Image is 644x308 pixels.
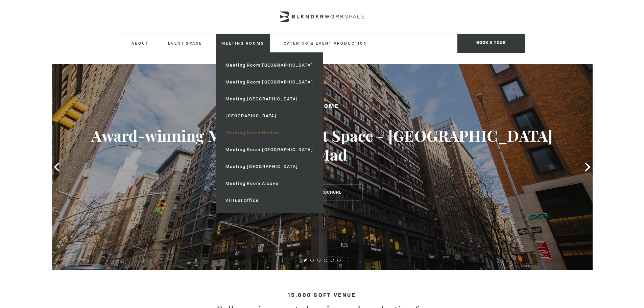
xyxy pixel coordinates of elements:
[79,126,566,164] h3: Award-winning Meeting & Event Space - [GEOGRAPHIC_DATA] NoMad
[220,175,318,192] a: Meeting Room Alcove
[220,124,318,141] a: Meeting Room NoMad
[220,91,318,108] a: Meeting [GEOGRAPHIC_DATA]
[79,102,566,111] h2: Welcome
[610,276,644,308] iframe: Chat Widget
[220,57,318,74] a: Meeting Room [GEOGRAPHIC_DATA]
[220,158,318,175] a: Meeting [GEOGRAPHIC_DATA]
[163,34,208,52] a: Event Space
[278,34,373,52] a: Catering & Event Production
[216,34,270,52] a: Meeting Rooms
[220,141,318,158] a: Meeting Room [GEOGRAPHIC_DATA]
[220,74,318,91] a: Meeting Room [GEOGRAPHIC_DATA]
[220,192,318,209] a: Virtual Office
[220,108,318,124] a: [GEOGRAPHIC_DATA]
[457,34,525,53] span: Book a tour
[126,34,154,52] a: About
[119,293,525,299] h4: 15,000 sqft venue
